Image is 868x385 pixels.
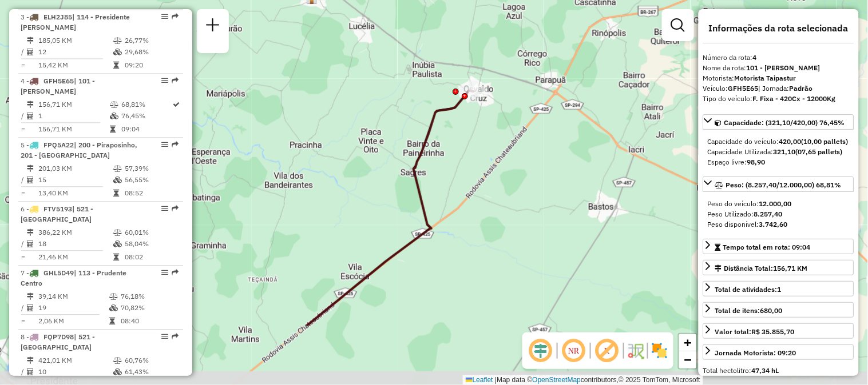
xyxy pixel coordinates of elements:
[109,304,118,311] i: % de utilização da cubagem
[708,157,850,167] div: Espaço livre:
[715,285,782,294] span: Total de atividades:
[715,263,808,274] div: Distância Total:
[752,327,795,336] strong: R$ 35.855,70
[113,37,122,44] i: % de utilização do peso
[703,132,854,172] div: Capacidade: (321,10/420,00) 76,45%
[747,63,821,72] strong: 101 - [PERSON_NAME]
[21,268,126,287] span: | 113 - Prudente Centro
[124,227,179,238] td: 60,01%
[715,348,796,358] div: Jornada Motorista: 09:20
[172,13,179,20] em: Rota exportada
[201,14,224,39] a: Nova sessão e pesquisa
[759,199,792,208] strong: 12.000,00
[726,181,842,189] span: Peso: (8.257,40/12.000,00) 68,81%
[21,141,137,159] span: | 200 - Piraposinho, 201 - [GEOGRAPHIC_DATA]
[593,337,621,364] span: Exibir rótulo
[627,342,645,360] img: Fluxo de ruas
[120,291,178,302] td: 76,18%
[747,158,766,166] strong: 98,90
[703,302,854,318] a: Total de itens:680,00
[38,227,113,238] td: 386,22 KM
[759,84,813,93] span: | Jornada:
[796,147,843,156] strong: (07,65 pallets)
[38,123,109,135] td: 156,71 KM
[21,204,93,223] span: 6 -
[27,304,34,311] i: Total de Atividades
[703,366,854,376] div: Total hectolitro:
[113,165,122,172] i: % de utilização do peso
[38,110,109,122] td: 1
[752,366,779,375] strong: 47,34 hL
[38,355,113,366] td: 421,01 KM
[21,238,26,250] td: /
[724,118,845,127] span: Capacidade: (321,10/420,00) 76,45%
[113,368,122,375] i: % de utilização da cubagem
[113,49,122,55] i: % de utilização da cubagem
[27,37,34,44] i: Distância Total
[110,113,118,119] i: % de utilização da cubagem
[109,318,115,324] i: Tempo total em rota
[21,332,95,351] span: | 521 - [GEOGRAPHIC_DATA]
[38,99,109,110] td: 156,71 KM
[124,366,179,378] td: 61,43%
[703,73,854,83] div: Motorista:
[121,110,172,122] td: 76,45%
[774,264,808,272] span: 156,71 KM
[703,83,854,94] div: Veículo:
[708,219,850,230] div: Peso disponível:
[161,13,168,20] em: Opções
[27,357,34,364] i: Distância Total
[703,194,854,234] div: Peso: (8.257,40/12.000,00) 68,81%
[27,368,34,375] i: Total de Atividades
[21,204,93,223] span: | 521 - [GEOGRAPHIC_DATA]
[21,13,130,31] span: | 114 - Presidente [PERSON_NAME]
[21,13,130,31] span: 3 -
[38,291,109,302] td: 39,14 KM
[113,240,122,247] i: % de utilização da cubagem
[120,302,178,314] td: 70,82%
[21,77,95,95] span: | 101 - [PERSON_NAME]
[703,23,854,34] h4: Informações da rota selecionada
[802,137,849,146] strong: (10,00 pallets)
[124,163,179,174] td: 57,39%
[703,260,854,275] a: Distância Total:156,71 KM
[703,53,854,63] div: Número da rota:
[172,269,179,276] em: Rota exportada
[21,46,26,58] td: /
[121,99,172,110] td: 68,81%
[21,315,26,327] td: =
[172,333,179,340] em: Rota exportada
[113,357,122,364] i: % de utilização do peso
[27,293,34,300] i: Distância Total
[172,141,179,148] em: Rota exportada
[723,243,811,251] span: Tempo total em rota: 09:04
[667,14,689,37] a: Exibir filtros
[21,59,26,71] td: =
[753,53,757,62] strong: 4
[21,302,26,314] td: /
[760,306,783,315] strong: 680,00
[124,174,179,186] td: 56,55%
[684,335,692,350] span: +
[684,352,692,367] span: −
[27,49,34,55] i: Total de Atividades
[110,126,116,133] i: Tempo total em rota
[703,239,854,254] a: Tempo total em rota: 09:04
[21,110,26,122] td: /
[708,199,792,208] span: Peso do veículo:
[703,177,854,192] a: Peso: (8.257,40/12.000,00) 68,81%
[124,251,179,263] td: 08:02
[38,187,113,199] td: 13,40 KM
[172,77,179,84] em: Rota exportada
[38,302,109,314] td: 19
[779,137,802,146] strong: 420,00
[679,334,696,351] a: Zoom in
[113,62,119,69] i: Tempo total em rota
[715,327,795,337] div: Valor total:
[38,163,113,174] td: 201,03 KM
[43,332,74,341] span: FQP7D98
[21,77,95,95] span: 4 -
[124,187,179,199] td: 08:52
[21,366,26,378] td: /
[495,376,497,384] span: |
